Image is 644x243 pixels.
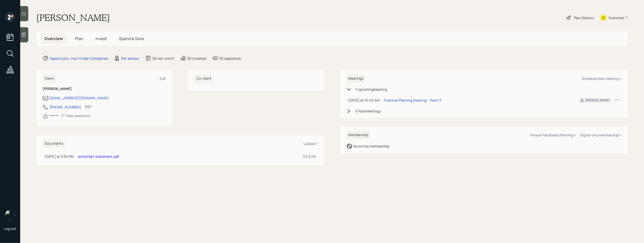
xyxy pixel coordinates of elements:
[50,95,109,101] div: [EMAIL_ADDRESS][DOMAIN_NAME]
[353,143,390,149] div: No active membership
[78,154,119,159] a: schonhart statement.pdf
[187,56,206,61] div: $0 invested
[119,36,144,41] span: Spend & Save
[96,36,107,41] span: Invest
[4,226,16,231] div: Log out
[44,154,74,159] div: [DATE] at 3:54 PM
[574,15,594,20] div: Plan Delivery
[219,56,241,61] div: $0 deposited
[609,15,624,20] div: Kustomer
[44,36,63,41] span: Overview
[42,74,56,83] h6: Client
[355,87,387,92] div: 1 Upcoming Meeting
[194,74,213,83] h6: Co-client
[61,113,90,118] div: Clear password
[530,133,576,137] div: Annual Fee Based Planning +
[85,104,91,109] div: EST
[384,98,441,103] div: Financial Planning Meeting - Team 3
[346,74,366,83] h6: Meetings
[346,131,370,139] h6: Membership
[303,154,316,159] div: 60.8 KB
[582,76,622,81] div: Schedule New Meeting +
[121,56,139,61] div: Set advisor
[50,104,81,110] div: [PHONE_NUMBER]
[160,76,166,81] div: Edit
[355,108,381,114] div: 0 Past Meeting s
[304,141,318,146] div: Upload +
[75,36,83,41] span: Plan
[152,56,174,61] div: $0 net-worth
[585,98,610,103] div: [PERSON_NAME]
[580,133,622,137] div: Digital-only Membership +
[50,56,108,61] div: Opportunity · Fact Finder Completed
[5,210,15,220] img: retirable_logo.png
[42,139,65,148] h6: Documents
[348,98,380,103] div: [DATE] at 10:00 AM
[42,87,166,91] h6: [PERSON_NAME]
[36,12,110,23] h1: [PERSON_NAME]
